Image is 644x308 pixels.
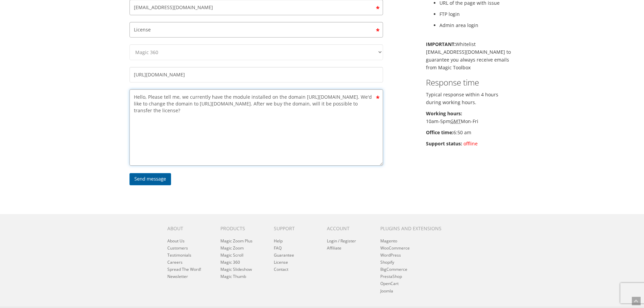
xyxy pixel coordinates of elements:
[380,226,450,231] h6: Plugins and extensions
[439,10,515,18] li: FTP login
[220,245,244,251] a: Magic Zoom
[129,173,171,185] input: Send message
[380,288,393,294] a: Joomla
[167,226,210,231] h6: About
[327,238,356,244] a: Login / Register
[327,245,341,251] a: Affiliate
[274,252,294,258] a: Guarantee
[274,245,282,251] a: FAQ
[327,226,370,231] h6: Account
[167,274,188,279] a: Newsletter
[380,281,399,286] a: OpenCart
[129,22,383,38] input: Subject
[380,274,402,279] a: PrestaShop
[426,41,456,47] b: IMPORTANT:
[426,78,515,87] h3: Response time
[426,128,515,136] p: 6:50 am
[274,238,283,244] a: Help
[167,238,185,244] a: About Us
[167,252,191,258] a: Testimonials
[426,91,515,106] p: Typical response within 4 hours during working hours.
[380,245,410,251] a: WooCommerce
[167,245,188,251] a: Customers
[426,40,515,71] p: Whitelist [EMAIL_ADDRESS][DOMAIN_NAME] to guarantee you always receive emails from Magic Toolbox
[220,238,253,244] a: Magic Zoom Plus
[380,259,394,265] a: Shopify
[220,274,246,279] a: Magic Thumb
[220,252,243,258] a: Magic Scroll
[167,259,183,265] a: Careers
[220,266,252,272] a: Magic Slideshow
[274,266,288,272] a: Contact
[380,238,397,244] a: Magento
[426,140,462,147] b: Support status:
[129,67,383,82] input: Your website
[380,266,407,272] a: BigCommerce
[426,110,462,117] b: Working hours:
[463,140,478,147] span: offline
[220,226,263,231] h6: Products
[450,118,461,124] acronym: Greenwich Mean Time
[439,21,515,29] li: Admin area login
[426,129,453,136] b: Office time:
[274,259,288,265] a: License
[220,259,240,265] a: Magic 360
[426,110,515,125] p: 10am-5pm Mon-Fri
[167,266,201,272] a: Spread The Word!
[274,226,317,231] h6: Support
[380,252,401,258] a: WordPress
